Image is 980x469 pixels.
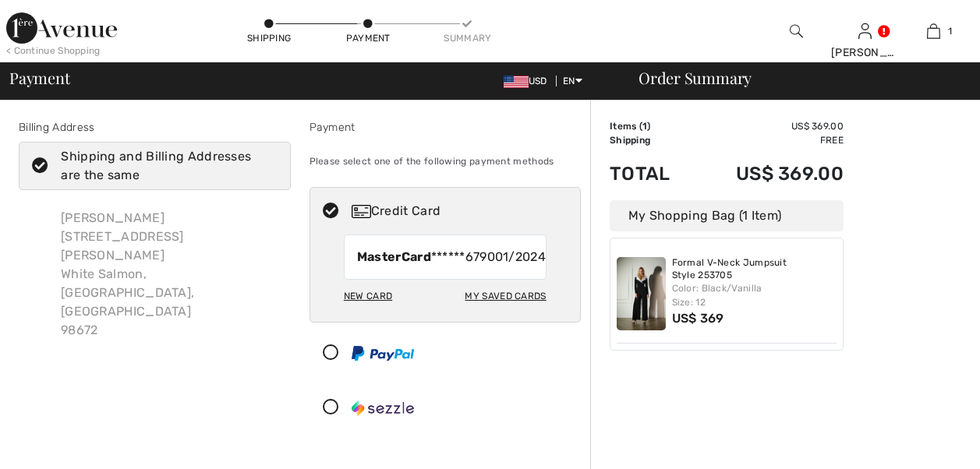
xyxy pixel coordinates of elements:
[61,147,267,185] div: Shipping and Billing Addresses are the same
[694,119,844,133] td: US$ 369.00
[504,76,529,88] img: US Dollar
[344,283,392,309] div: New Card
[563,76,582,86] span: EN
[6,12,117,44] img: 1ère Avenue
[642,121,647,132] span: 1
[927,22,940,41] img: My Bag
[310,142,582,181] div: Please select one of the following payment methods
[858,23,872,38] a: Sign In
[352,205,371,218] img: Credit Card
[352,346,414,361] img: PayPal
[948,24,952,38] span: 1
[352,400,414,416] img: Sezzle
[48,196,291,352] div: [PERSON_NAME] [STREET_ADDRESS][PERSON_NAME] White Salmon, [GEOGRAPHIC_DATA], [GEOGRAPHIC_DATA] 98672
[672,311,724,326] span: US$ 369
[6,44,101,58] div: < Continue Shopping
[620,70,971,86] div: Order Summary
[610,147,694,200] td: Total
[672,257,837,281] a: Formal V-Neck Jumpsuit Style 253705
[465,283,546,309] div: My Saved Cards
[900,22,967,41] a: 1
[310,119,582,136] div: Payment
[617,257,666,330] img: Formal V-Neck Jumpsuit Style 253705
[345,31,391,45] div: Payment
[357,249,431,264] strong: MasterCard
[495,248,546,266] span: 01/2024
[246,31,292,45] div: Shipping
[610,119,694,133] td: Items ( )
[9,70,69,86] span: Payment
[444,31,490,45] div: Summary
[672,281,837,309] div: Color: Black/Vanilla Size: 12
[790,22,803,41] img: search the website
[694,147,844,200] td: US$ 369.00
[352,202,570,220] div: Credit Card
[694,133,844,147] td: Free
[610,200,844,231] div: My Shopping Bag (1 Item)
[858,22,872,41] img: My Info
[504,76,554,86] span: USD
[610,133,694,147] td: Shipping
[19,119,291,136] div: Billing Address
[831,44,898,61] div: [PERSON_NAME]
